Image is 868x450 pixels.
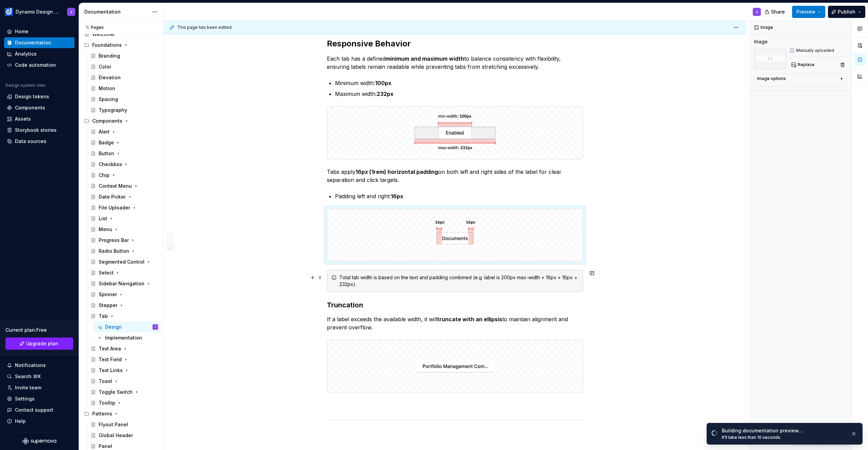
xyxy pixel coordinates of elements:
a: DesignJ [94,322,161,332]
a: Text Links [88,365,161,376]
div: Toggle Switch [99,389,133,395]
strong: 232px [377,90,393,97]
p: Maximum width: [335,90,583,98]
div: Badge [99,139,114,146]
div: Global Header [99,432,133,439]
button: Preview [792,6,825,18]
div: Notifications [15,362,46,369]
button: Publish [828,6,865,18]
div: Typography [99,107,127,114]
a: Button [88,148,161,159]
a: Spacing [88,94,161,105]
a: Select [88,267,161,278]
a: File Uploader [88,202,161,213]
div: Implementation [105,334,142,341]
img: c5f292b4-1c74-4827-b374-41971f8eb7d9.png [5,8,13,16]
div: Settings [15,395,35,402]
a: Design tokens [4,91,75,102]
div: Image options [757,76,786,81]
div: Home [15,28,28,35]
a: Menu [88,224,161,235]
div: Invite team [15,384,41,391]
div: Dynamo Design System [16,8,59,15]
div: Sidebar Navigation [99,280,144,287]
button: Share [761,6,789,18]
a: Chip [88,170,161,181]
button: Image options [757,76,844,84]
div: Foundations [81,40,161,50]
a: Checkbox [88,159,161,170]
div: Toast [99,378,112,385]
a: Documentation [4,37,75,48]
a: Data sources [4,136,75,147]
span: Share [771,8,785,15]
div: Segmented Control [99,259,144,265]
div: Branding [99,53,120,59]
div: Components [92,118,122,124]
button: Help [4,416,75,427]
div: J [756,9,758,15]
button: Dynamo Design SystemJ [1,4,77,19]
div: Select [99,269,114,276]
img: e3568023-68bf-4b95-903a-10ab0241cb91.svg [327,340,583,393]
div: Building documentation preview… [722,427,845,434]
p: Each tab has a defined to balance consistency with flexibility, ensuring labels remain readable w... [327,55,583,71]
a: Tab [88,311,161,322]
div: Assets [15,116,31,122]
a: Date Picker [88,191,161,202]
div: Manually uploaded [789,48,847,53]
div: Design system data [5,83,45,88]
div: Search ⌘K [15,373,41,380]
strong: 16px [391,193,403,200]
img: 69d19144-17df-4e24-ad1d-855a9489f41a.svg [327,209,583,262]
a: Progress Bar [88,235,161,246]
div: Text Field [99,356,122,363]
div: Text Area [99,345,121,352]
a: Elevation [88,72,161,83]
div: Text Links [99,367,123,374]
a: Spinner [88,289,161,300]
a: Toast [88,376,161,387]
a: Global Header [88,430,161,441]
div: J [155,324,156,330]
a: Components [4,102,75,113]
div: Date Picker [99,193,126,200]
div: Image [754,38,768,45]
a: Code automation [4,60,75,70]
div: Color [99,63,111,70]
div: Spinner [99,291,117,298]
a: List [88,213,161,224]
div: Foundations [92,42,122,48]
div: Components [15,104,45,111]
a: Settings [4,393,75,404]
div: Stepper [99,302,117,309]
div: Welcome! [92,31,115,38]
span: Preview [796,8,815,15]
div: Menu [99,226,112,233]
svg: Supernova Logo [22,438,56,445]
div: Checkbox [99,161,122,168]
a: Motion [88,83,161,94]
span: Replace [798,62,814,67]
strong: minimum and maximum width [386,55,464,62]
a: Tooltip [88,397,161,408]
div: Patterns [81,408,161,419]
img: 69d19144-17df-4e24-ad1d-855a9489f41a.svg [754,48,787,69]
div: Design [105,324,122,330]
div: Components [81,116,161,126]
div: Pages [81,25,104,30]
div: Elevation [99,74,121,81]
div: J [70,9,72,15]
h3: Truncation [327,300,583,310]
a: Flyout Panel [88,419,161,430]
a: Segmented Control [88,257,161,267]
a: Stepper [88,300,161,311]
div: Help [15,418,26,425]
div: Contact support [15,407,53,413]
div: Motion [99,85,115,92]
div: Storybook stories [15,127,57,134]
button: Replace [789,60,817,69]
div: Patterns [92,410,112,417]
a: Context Menu [88,181,161,191]
a: Alert [88,126,161,137]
